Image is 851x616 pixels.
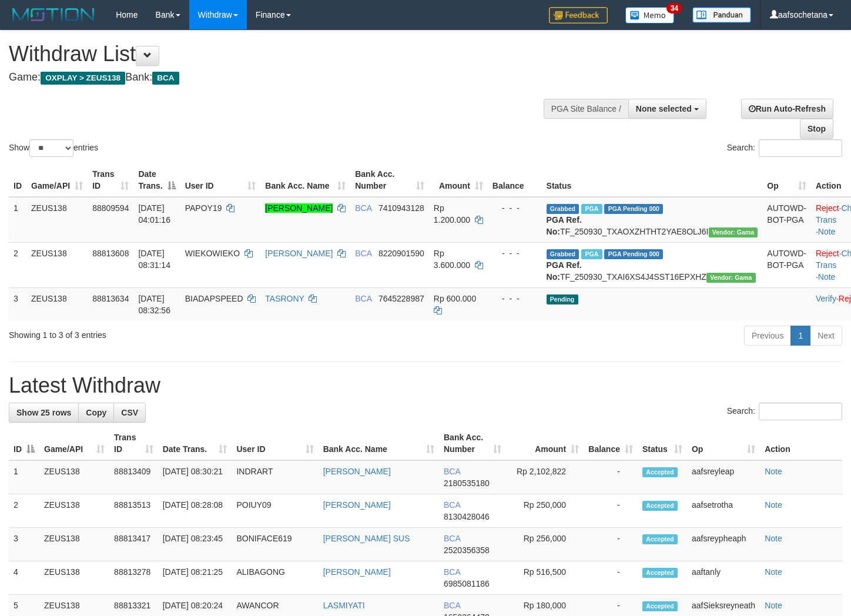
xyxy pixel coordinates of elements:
[138,294,170,315] span: [DATE] 08:32:56
[378,203,424,213] span: Copy 7410943128 to clipboard
[818,227,836,236] a: Note
[628,99,706,119] button: None selected
[581,204,602,214] span: Marked by aaftanly
[133,163,180,197] th: Date Trans.: activate to sort column descending
[158,460,232,494] td: [DATE] 08:30:21
[744,326,791,346] a: Previous
[816,249,839,258] a: Reject
[790,326,810,346] a: 1
[636,104,692,113] span: None selected
[444,467,460,476] span: BCA
[492,202,537,214] div: - - -
[759,403,842,420] input: Search:
[762,163,811,197] th: Op: activate to sort column ascending
[92,249,129,258] span: 88813608
[687,561,760,595] td: aaftanly
[692,7,751,23] img: panduan.png
[547,215,582,236] b: PGA Ref. No:
[232,494,318,528] td: POIUY09
[765,567,782,577] a: Note
[185,203,222,213] span: PAPOY19
[762,197,811,243] td: AUTOWD-BOT-PGA
[727,139,842,157] label: Search:
[265,249,333,258] a: [PERSON_NAME]
[810,326,842,346] a: Next
[765,534,782,543] a: Note
[687,460,760,494] td: aafsreyleap
[816,203,839,213] a: Reject
[39,528,109,561] td: ZEUS138
[39,561,109,595] td: ZEUS138
[158,528,232,561] td: [DATE] 08:23:45
[319,427,439,460] th: Bank Acc. Name: activate to sort column ascending
[323,601,365,610] a: LASMIYATI
[625,7,675,24] img: Button%20Memo.svg
[158,427,232,460] th: Date Trans.: activate to sort column ascending
[687,427,760,460] th: Op: activate to sort column ascending
[444,534,460,543] span: BCA
[9,42,555,66] h1: Withdraw List
[604,204,663,214] span: PGA Pending
[506,460,584,494] td: Rp 2,102,822
[800,119,833,139] a: Stop
[232,528,318,561] td: BONIFACE619
[584,528,638,561] td: -
[444,601,460,610] span: BCA
[158,561,232,595] td: [DATE] 08:21:25
[378,294,424,303] span: Copy 7645228987 to clipboard
[9,427,39,460] th: ID: activate to sort column descending
[16,408,71,417] span: Show 25 rows
[109,561,158,595] td: 88813278
[265,203,333,213] a: [PERSON_NAME]
[323,500,391,510] a: [PERSON_NAME]
[29,139,73,157] select: Showentries
[444,512,490,521] span: Copy 8130428046 to clipboard
[727,403,842,420] label: Search:
[584,494,638,528] td: -
[544,99,628,119] div: PGA Site Balance /
[818,272,836,282] a: Note
[323,567,391,577] a: [PERSON_NAME]
[506,427,584,460] th: Amount: activate to sort column ascending
[584,561,638,595] td: -
[547,260,582,282] b: PGA Ref. No:
[113,403,146,423] a: CSV
[109,528,158,561] td: 88813417
[355,294,371,303] span: BCA
[323,467,391,476] a: [PERSON_NAME]
[158,494,232,528] td: [DATE] 08:28:08
[355,203,371,213] span: BCA
[39,460,109,494] td: ZEUS138
[816,294,836,303] a: Verify
[506,561,584,595] td: Rp 516,500
[434,203,470,225] span: Rp 1.200.000
[41,72,125,85] span: OXPLAY > ZEUS138
[547,294,578,304] span: Pending
[542,197,763,243] td: TF_250930_TXAOXZHTHT2YAE8OLJ6I
[741,99,833,119] a: Run Auto-Refresh
[581,249,602,259] span: Marked by aafsreyleap
[642,467,678,477] span: Accepted
[439,427,506,460] th: Bank Acc. Number: activate to sort column ascending
[92,294,129,303] span: 88813634
[765,601,782,610] a: Note
[642,568,678,578] span: Accepted
[444,500,460,510] span: BCA
[9,374,842,397] h1: Latest Withdraw
[88,163,133,197] th: Trans ID: activate to sort column ascending
[492,293,537,304] div: - - -
[260,163,350,197] th: Bank Acc. Name: activate to sort column ascending
[9,163,26,197] th: ID
[762,242,811,287] td: AUTOWD-BOT-PGA
[642,601,678,611] span: Accepted
[86,408,106,417] span: Copy
[9,197,26,243] td: 1
[9,72,555,83] h4: Game: Bank:
[185,294,243,303] span: BIADAPSPEED
[109,427,158,460] th: Trans ID: activate to sort column ascending
[666,3,682,14] span: 34
[152,72,179,85] span: BCA
[604,249,663,259] span: PGA Pending
[765,467,782,476] a: Note
[434,294,476,303] span: Rp 600.000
